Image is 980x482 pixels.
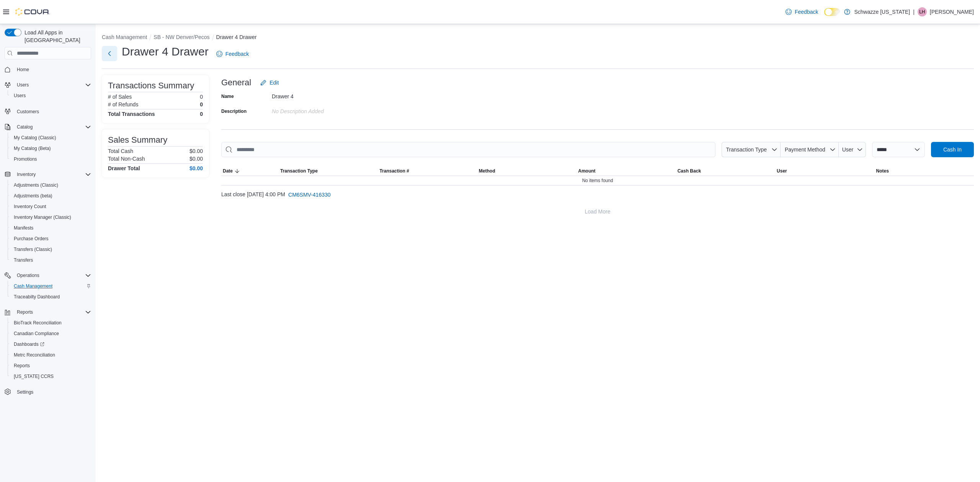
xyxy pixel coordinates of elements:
[189,156,203,162] p: $0.00
[17,309,33,315] span: Reports
[11,292,91,301] span: Traceabilty Dashboard
[785,147,825,153] span: Payment Method
[108,81,194,90] h3: Transactions Summary
[102,34,147,40] button: Cash Management
[11,318,91,327] span: BioTrack Reconciliation
[14,93,26,99] span: Users
[5,61,91,417] nav: Complex example
[2,307,94,318] button: Reports
[14,341,44,347] span: Dashboards
[221,204,974,219] button: Load More
[14,236,49,242] span: Purchase Orders
[842,147,854,153] span: User
[2,80,94,90] button: Users
[11,361,91,370] span: Reports
[795,8,818,16] span: Feedback
[221,78,251,87] h3: General
[272,90,374,99] div: Drawer 4
[11,372,91,381] span: Washington CCRS
[269,79,279,86] span: Edit
[257,75,282,90] button: Edit
[14,65,91,74] span: Home
[108,94,132,100] h6: # of Sales
[11,213,74,222] a: Inventory Manager (Classic)
[108,111,155,117] h4: Total Transactions
[14,271,42,280] button: Operations
[11,223,91,233] span: Manifests
[189,148,203,154] p: $0.00
[11,361,33,370] a: Reports
[676,166,775,176] button: Cash Back
[2,169,94,180] button: Inventory
[824,8,840,16] input: Dark Mode
[930,7,974,16] p: [PERSON_NAME]
[8,244,94,255] button: Transfers (Classic)
[8,191,94,201] button: Adjustments (beta)
[11,329,91,338] span: Canadian Compliance
[2,64,94,75] button: Home
[11,292,63,301] a: Traceabilty Dashboard
[11,144,91,153] span: My Catalog (Beta)
[17,82,29,88] span: Users
[14,388,36,397] a: Settings
[8,318,94,328] button: BioTrack Reconciliation
[14,193,52,199] span: Adjustments (beta)
[108,135,167,145] h3: Sales Summary
[11,372,57,381] a: [US_STATE] CCRS
[189,165,203,171] h4: $0.00
[876,168,889,174] span: Notes
[11,202,49,211] a: Inventory Count
[8,233,94,244] button: Purchase Orders
[221,93,234,99] label: Name
[378,166,477,176] button: Transaction #
[108,156,145,162] h6: Total Non-Cash
[8,328,94,339] button: Canadian Compliance
[14,308,91,317] span: Reports
[280,168,318,174] span: Transaction Type
[11,191,91,200] span: Adjustments (beta)
[8,255,94,265] button: Transfers
[11,181,61,190] a: Adjustments (Classic)
[11,133,59,142] a: My Catalog (Classic)
[221,108,247,114] label: Description
[17,389,33,395] span: Settings
[11,340,47,349] a: Dashboards
[14,107,42,116] a: Customers
[122,44,209,59] h1: Drawer 4 Drawer
[722,142,781,157] button: Transaction Type
[11,223,36,233] a: Manifests
[11,181,91,190] span: Adjustments (Classic)
[154,34,209,40] button: SB - NW Denver/Pecos
[14,352,55,358] span: Metrc Reconciliation
[14,182,58,188] span: Adjustments (Classic)
[8,201,94,212] button: Inventory Count
[582,177,613,184] span: No items found
[14,387,91,397] span: Settings
[11,245,91,254] span: Transfers (Classic)
[8,223,94,233] button: Manifests
[726,147,767,153] span: Transaction Type
[102,33,974,42] nav: An example of EuiBreadcrumbs
[14,135,56,141] span: My Catalog (Classic)
[108,148,133,154] h6: Total Cash
[919,7,925,16] span: LH
[14,170,91,179] span: Inventory
[17,109,39,115] span: Customers
[213,46,252,62] a: Feedback
[8,143,94,154] button: My Catalog (Beta)
[14,122,36,132] button: Catalog
[14,170,39,179] button: Inventory
[11,245,55,254] a: Transfers (Classic)
[200,101,203,107] p: 0
[585,208,611,215] span: Load More
[11,213,91,222] span: Inventory Manager (Classic)
[11,144,54,153] a: My Catalog (Beta)
[17,124,33,130] span: Catalog
[577,166,676,176] button: Amount
[285,187,334,202] button: CM6SMV-416330
[14,294,60,300] span: Traceabilty Dashboard
[875,166,974,176] button: Notes
[225,50,249,58] span: Feedback
[221,187,974,202] div: Last close [DATE] 4:00 PM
